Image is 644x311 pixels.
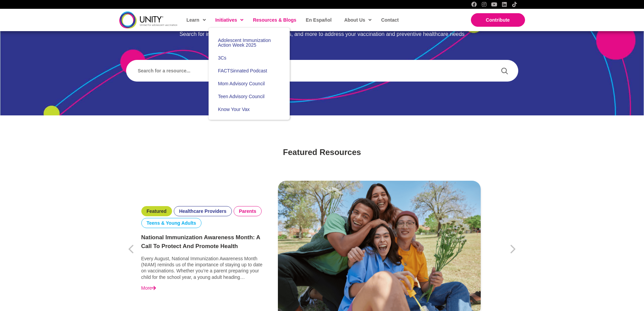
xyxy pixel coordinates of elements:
span: Learn [187,15,206,25]
span: En Español [306,17,332,23]
span: Mom Advisory Council [218,81,265,86]
span: Featured Resources [283,148,361,157]
span: Contact [381,17,399,23]
span: Know Your Vax [218,107,250,112]
span: Teen Advisory Council [218,94,265,99]
span: Adolescent Immunization Action Week 2025 [218,38,271,48]
img: unity-logo-dark [119,12,177,28]
span: Initiatives [215,15,244,25]
span: Contribute [486,17,510,23]
a: National Immunization Awareness Month: A Call to Protect and Promote Health [141,233,266,250]
a: More [141,285,156,291]
a: Know Your Vax [209,103,290,116]
p: Search for infographics, publications, webinars, and more to address your vaccination and prevent... [126,31,518,38]
a: Instagram [481,2,487,7]
a: Featured [147,208,167,214]
a: En Español [303,12,334,28]
a: Mom Advisory Council [209,77,290,90]
a: About Us [341,12,374,28]
a: Parents [239,208,256,214]
a: Resources & Blogs [249,12,299,28]
a: Contribute [471,13,525,27]
a: FACTSinnated Podcast [209,64,290,77]
a: TikTok [512,2,517,7]
span: 3Cs [218,55,226,61]
a: Contact [378,12,401,28]
a: 3Cs [209,51,290,64]
span: About Us [344,15,372,25]
a: LinkedIn [502,2,507,7]
p: Every August, National Immunization Awareness Month (NIAM) reminds us of the importance of stayin... [141,256,266,280]
a: Facebook [471,2,477,7]
a: Teens & Young Adults [147,220,196,226]
input: Search input [133,63,494,79]
span: FACTSinnated Podcast [218,68,267,73]
a: Teen Advisory Council [209,90,290,103]
a: Healthcare Providers [179,208,226,214]
a: Adolescent Immunization Action Week 2025 [209,34,290,51]
form: Search form [133,63,498,79]
a: YouTube [492,2,497,7]
span: Resources & Blogs [253,17,296,23]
